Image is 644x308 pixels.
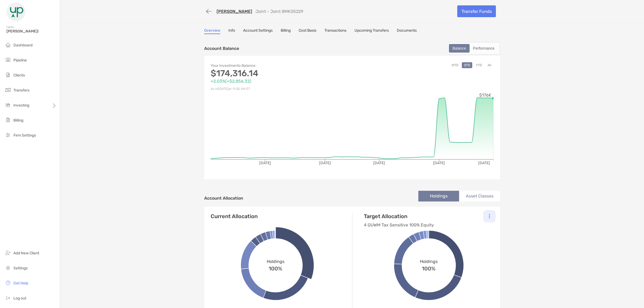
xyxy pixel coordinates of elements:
p: Account Balance [204,45,239,52]
a: Cost Basis [299,28,316,34]
a: Transfer Funds [457,5,496,17]
img: add_new_client icon [5,250,11,256]
h4: Current Allocation [211,213,258,219]
button: All [485,62,493,68]
span: Settings [13,266,28,270]
button: YTD [474,62,484,68]
span: 100% [269,264,282,272]
tspan: [DATE] [319,161,331,165]
p: As of [DATE] at 11:30 AM ET [211,86,352,92]
tspan: [DATE] [259,161,271,165]
h4: Account Allocation [204,196,243,201]
a: Upcoming Transfers [354,28,389,34]
span: Holdings [420,259,438,264]
a: Billing [281,28,291,34]
a: Documents [397,28,417,34]
img: dashboard icon [5,42,11,48]
p: 4 GUWM Tax Sensitive 100% Equity [364,222,434,228]
p: Your Investments Balance [211,62,352,69]
li: Asset Classes [459,191,500,201]
span: Billing [13,118,23,123]
p: +2.03% ( +$2,856.32 ) [211,78,352,85]
img: transfers icon [5,87,11,93]
tspan: [DATE] [373,161,385,165]
img: logout icon [5,295,11,301]
span: Clients [13,73,25,78]
span: Holdings [267,259,284,264]
li: Holdings [418,191,459,201]
img: firm-settings icon [5,132,11,138]
div: Balance [449,45,469,52]
p: Joint - Joint 8MK05229 [255,9,303,14]
tspan: [DATE] [478,161,490,165]
span: [PERSON_NAME]! [6,29,57,34]
tspan: [DATE] [433,161,445,165]
tspan: $176K [479,93,491,98]
span: Firm Settings [13,133,36,138]
img: investing icon [5,102,11,108]
a: [PERSON_NAME] [217,9,252,14]
span: Pipeline [13,58,27,63]
span: Dashboard [13,43,32,47]
div: segmented control [447,42,500,54]
img: pipeline icon [5,57,11,63]
img: get-help icon [5,280,11,286]
div: Performance [470,45,497,52]
p: $174,316.14 [211,70,352,77]
span: Log out [13,296,26,300]
a: Info [228,28,235,34]
span: Transfers [13,88,30,93]
img: billing icon [5,117,11,123]
a: Overview [204,28,220,34]
img: Icon List Menu [489,214,490,219]
span: Add New Client [13,251,39,255]
span: Investing [13,103,29,108]
span: 100% [422,264,436,272]
img: settings icon [5,265,11,271]
span: Get Help [13,281,28,285]
a: Transactions [324,28,346,34]
button: MTD [449,62,460,68]
img: clients icon [5,72,11,78]
h4: Target Allocation [364,213,434,219]
button: QTD [462,62,472,68]
a: Account Settings [243,28,273,34]
img: Zoe Logo [6,2,26,21]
